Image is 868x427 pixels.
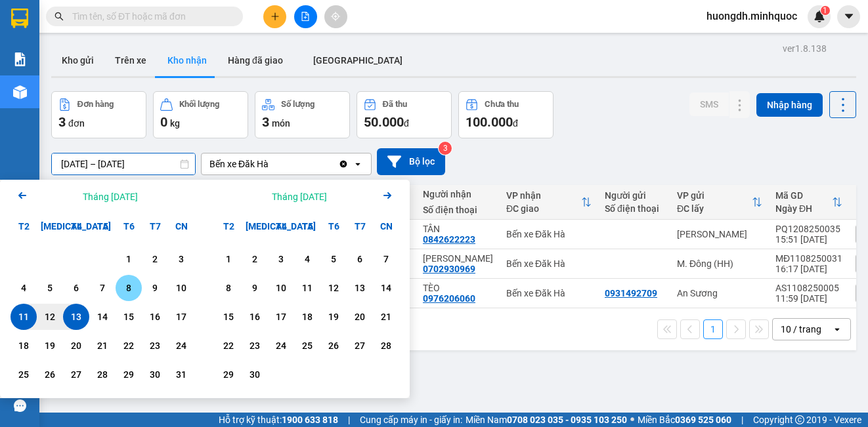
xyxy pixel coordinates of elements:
[294,213,320,239] div: T5
[52,153,195,174] input: Select a date range.
[219,251,238,267] div: 1
[814,10,825,22] img: icon-new-feature
[347,246,373,272] div: Choose Thứ Bảy, tháng 09 6 2025. It's available.
[507,415,627,425] strong: 0708 023 035 - 0935 103 250
[13,52,27,66] img: solution-icon
[14,188,30,205] button: Previous month.
[142,304,168,330] div: Choose Thứ Bảy, tháng 08 16 2025. It's available.
[268,275,294,301] div: Choose Thứ Tư, tháng 09 10 2025. It's available.
[324,5,347,28] button: aim
[89,304,116,330] div: Choose Thứ Năm, tháng 08 14 2025. It's available.
[324,338,343,354] div: 26
[209,157,269,171] div: Bến xe Đăk Hà
[63,304,89,330] div: Selected end date. Thứ Tư, tháng 08 13 2025. It's available.
[506,190,581,201] div: VP nhận
[324,309,343,325] div: 19
[14,338,33,354] div: 18
[242,275,268,301] div: Choose Thứ Ba, tháng 09 9 2025. It's available.
[146,338,164,354] div: 23
[89,361,116,388] div: Choose Thứ Năm, tháng 08 28 2025. It's available.
[313,55,402,66] span: [GEOGRAPHIC_DATA]
[93,280,112,296] div: 7
[638,413,731,427] span: Miền Bắc
[119,280,138,296] div: 8
[116,361,142,388] div: Choose Thứ Sáu, tháng 08 29 2025. It's available.
[506,229,592,239] div: Bến xe Đăk Hà
[168,361,194,388] div: Choose Chủ Nhật, tháng 08 31 2025. It's available.
[63,333,89,359] div: Choose Thứ Tư, tháng 08 20 2025. It's available.
[14,188,30,203] svg: Arrow Left
[506,203,581,214] div: ĐC giao
[500,185,598,220] th: Toggle SortBy
[423,264,475,274] div: 0702930969
[466,114,513,130] span: 100.000
[320,333,347,359] div: Choose Thứ Sáu, tháng 09 26 2025. It's available.
[242,361,268,388] div: Choose Thứ Ba, tháng 09 30 2025. It's available.
[172,367,190,382] div: 31
[373,246,399,272] div: Choose Chủ Nhật, tháng 09 7 2025. It's available.
[246,367,264,382] div: 30
[294,275,320,301] div: Choose Thứ Năm, tháng 09 11 2025. It's available.
[11,213,37,239] div: T2
[423,205,493,215] div: Số điện thoại
[63,275,89,301] div: Choose Thứ Tư, tháng 08 6 2025. It's available.
[116,333,142,359] div: Choose Thứ Sáu, tháng 08 22 2025. It's available.
[439,142,452,155] sup: 3
[506,288,592,298] div: Bến xe Đăk Hà
[41,280,59,296] div: 5
[272,118,290,129] span: món
[351,338,369,354] div: 27
[298,309,316,325] div: 18
[72,9,227,24] input: Tìm tên, số ĐT hoặc mã đơn
[153,91,248,138] button: Khối lượng0kg
[142,333,168,359] div: Choose Thứ Bảy, tháng 08 23 2025. It's available.
[219,338,238,354] div: 22
[458,91,553,138] button: Chưa thu100.000đ
[11,275,37,301] div: Choose Thứ Hai, tháng 08 4 2025. It's available.
[383,100,407,109] div: Đã thu
[677,190,752,201] div: VP gửi
[272,309,290,325] div: 17
[168,246,194,272] div: Choose Chủ Nhật, tháng 08 3 2025. It's available.
[58,114,66,130] span: 3
[843,10,855,22] span: caret-down
[93,338,112,354] div: 21
[677,258,762,269] div: M. Đông (HH)
[41,338,59,354] div: 19
[142,275,168,301] div: Choose Thứ Bảy, tháng 08 9 2025. It's available.
[168,333,194,359] div: Choose Chủ Nhật, tháng 08 24 2025. It's available.
[485,100,519,109] div: Chưa thu
[703,319,723,339] button: 1
[272,280,290,296] div: 10
[320,246,347,272] div: Choose Thứ Sáu, tháng 09 5 2025. It's available.
[119,367,138,382] div: 29
[294,304,320,330] div: Choose Thứ Năm, tháng 09 18 2025. It's available.
[142,213,168,239] div: T7
[347,213,373,239] div: T7
[775,264,842,274] div: 16:17 [DATE]
[272,190,327,203] div: Tháng [DATE]
[268,213,294,239] div: T4
[320,304,347,330] div: Choose Thứ Sáu, tháng 09 19 2025. It's available.
[423,253,493,264] div: vy linh
[215,304,242,330] div: Choose Thứ Hai, tháng 09 15 2025. It's available.
[146,309,164,325] div: 16
[116,246,142,272] div: Choose Thứ Sáu, tháng 08 1 2025. It's available.
[14,399,26,412] span: message
[219,309,238,325] div: 15
[172,280,190,296] div: 10
[423,234,475,245] div: 0842622223
[781,323,821,336] div: 10 / trang
[377,309,395,325] div: 21
[795,415,804,424] span: copyright
[689,92,729,116] button: SMS
[67,309,85,325] div: 13
[89,275,116,301] div: Choose Thứ Năm, tháng 08 7 2025. It's available.
[246,338,264,354] div: 23
[769,185,849,220] th: Toggle SortBy
[160,114,167,130] span: 0
[377,280,395,296] div: 14
[821,6,830,15] sup: 1
[353,159,363,169] svg: open
[404,118,409,129] span: đ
